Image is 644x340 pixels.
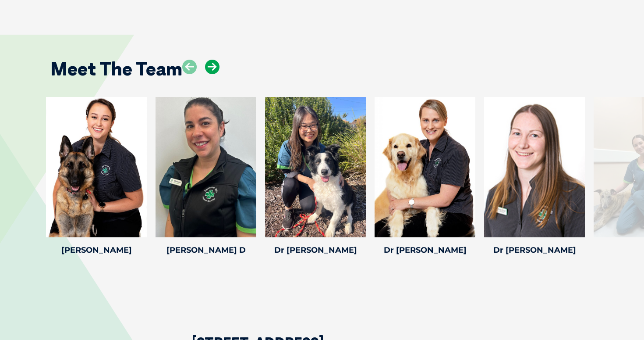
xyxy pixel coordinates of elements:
h4: Dr [PERSON_NAME] [265,246,366,254]
h2: Meet The Team [50,60,182,78]
h4: [PERSON_NAME] D [156,246,256,254]
h4: Dr [PERSON_NAME] [375,246,475,254]
h4: [PERSON_NAME] [46,246,147,254]
h4: Dr [PERSON_NAME] [484,246,585,254]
